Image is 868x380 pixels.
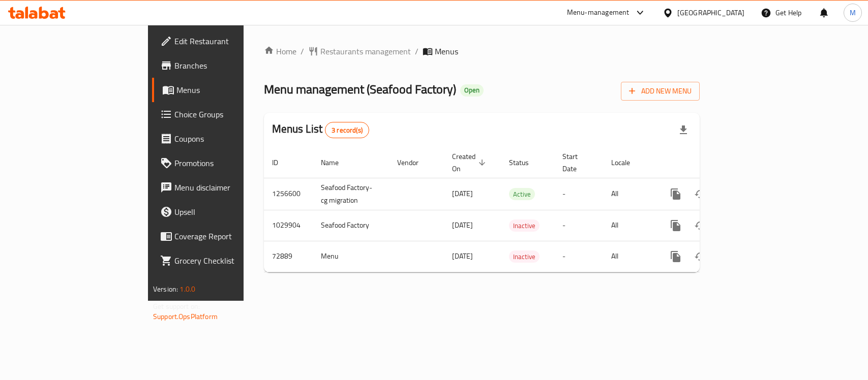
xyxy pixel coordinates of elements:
[452,218,473,232] span: [DATE]
[452,187,473,200] span: [DATE]
[152,102,293,126] a: Choice Groups
[321,156,352,169] span: Name
[301,45,304,57] li: /
[397,156,432,169] span: Vendor
[174,133,285,145] span: Coupons
[272,121,369,138] h2: Menus List
[152,53,293,78] a: Branches
[554,241,603,272] td: -
[452,249,473,263] span: [DATE]
[655,147,769,178] th: Actions
[313,178,389,210] td: Seafood Factory-cg migration
[152,126,293,151] a: Coupons
[509,250,540,263] div: Inactive
[460,86,484,94] span: Open
[621,82,700,101] button: Add New Menu
[567,7,630,19] div: Menu-management
[452,150,489,175] span: Created On
[415,45,418,57] li: /
[174,255,285,267] span: Grocery Checklist
[677,7,744,18] div: [GEOGRAPHIC_DATA]
[629,85,692,98] span: Add New Menu
[688,244,712,269] button: Change Status
[325,125,369,135] span: 3 record(s)
[460,84,484,97] div: Open
[174,35,285,47] span: Edit Restaurant
[554,178,603,210] td: -
[174,157,285,169] span: Promotions
[509,188,535,200] div: Active
[152,151,293,175] a: Promotions
[174,108,285,120] span: Choice Groups
[174,206,285,218] span: Upsell
[603,210,655,241] td: All
[153,300,200,313] span: Get support on:
[153,282,178,296] span: Version:
[554,210,603,241] td: -
[272,156,291,169] span: ID
[664,244,688,269] button: more
[152,200,293,224] a: Upsell
[152,224,293,248] a: Coverage Report
[174,230,285,242] span: Coverage Report
[264,45,700,57] nav: breadcrumb
[152,78,293,102] a: Menus
[152,248,293,273] a: Grocery Checklist
[320,45,411,57] span: Restaurants management
[313,210,389,241] td: Seafood Factory
[603,241,655,272] td: All
[509,156,542,169] span: Status
[850,7,856,18] span: M
[264,78,456,101] span: Menu management ( Seafood Factory )
[174,181,285,194] span: Menu disclaimer
[179,282,195,296] span: 1.0.0
[153,310,218,323] a: Support.OpsPlatform
[264,147,769,272] table: enhanced table
[562,150,591,175] span: Start Date
[509,220,540,232] span: Inactive
[509,251,540,263] span: Inactive
[152,29,293,53] a: Edit Restaurant
[308,45,411,57] a: Restaurants management
[611,156,643,169] span: Locale
[688,213,712,238] button: Change Status
[174,59,285,72] span: Branches
[671,118,696,142] div: Export file
[603,178,655,210] td: All
[435,45,458,57] span: Menus
[688,182,712,206] button: Change Status
[664,213,688,238] button: more
[664,182,688,206] button: more
[176,84,285,96] span: Menus
[152,175,293,200] a: Menu disclaimer
[509,188,535,200] span: Active
[313,241,389,272] td: Menu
